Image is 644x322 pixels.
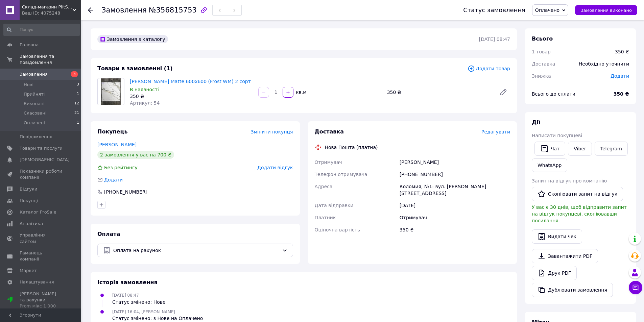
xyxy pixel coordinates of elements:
span: Артикул: 54 [130,100,160,106]
span: [DATE] 08:47 [112,293,139,298]
span: Каталог ProSale [20,209,56,215]
span: Управління сайтом [20,232,63,244]
button: Скопіювати запит на відгук [532,187,623,201]
a: Viber [568,142,592,156]
span: Оплачені [24,120,45,126]
span: Адреса [315,184,333,189]
span: Скасовані [24,110,47,116]
span: Запит на відгук про компанію [532,178,607,183]
span: Аналітика [20,221,43,227]
span: Маркет [20,268,37,274]
span: Оплачено [535,7,559,13]
span: У вас є 30 днів, щоб відправити запит на відгук покупцеві, скопіювавши посилання. [532,204,627,223]
span: В наявності [130,87,159,92]
span: Товари в замовленні (1) [97,65,173,72]
span: Замовлення [101,6,147,14]
span: Знижка [532,73,551,79]
span: 12 [74,101,79,107]
div: 2 замовлення у вас на 700 ₴ [97,151,174,159]
a: Завантажити PDF [532,249,598,263]
span: Написати покупцеві [532,133,582,138]
span: Замовлення виконано [580,8,632,13]
span: Налаштування [20,279,54,285]
span: 21 [74,110,79,116]
div: Отримувач [398,212,511,224]
time: [DATE] 08:47 [479,36,510,42]
div: Коломия, №1: вул. [PERSON_NAME][STREET_ADDRESS] [398,180,511,199]
div: 350 ₴ [384,88,494,97]
img: Aurora Juniper Matte 600x600 (Frost WM) 2 сорт [101,78,121,105]
span: Склад-магазин PlitSan-Ceramics (плитка керамічна, керамограніт, ламінат, сантехніка) [22,4,73,10]
div: Замовлення з каталогу [97,35,168,43]
button: Дублювати замовлення [532,283,613,297]
span: Платник [315,215,336,220]
span: Повідомлення [20,134,52,140]
span: Покупці [20,198,38,204]
input: Пошук [3,24,80,36]
span: Гаманець компанії [20,250,63,262]
span: 3 [71,71,78,77]
div: Необхідно уточнити [575,56,633,71]
span: Телефон отримувача [315,172,367,177]
span: Отримувач [315,159,342,165]
span: [PERSON_NAME] та рахунки [20,291,63,309]
span: Без рейтингу [104,165,138,170]
span: Нові [24,82,33,88]
span: Дії [532,119,540,126]
span: Товари та послуги [20,145,63,151]
div: 350 ₴ [398,224,511,236]
span: Оплата на рахунок [113,247,279,254]
div: Prom мікс 1 000 [20,303,63,309]
button: Видати чек [532,229,582,244]
span: Оціночна вартість [315,227,360,232]
span: Замовлення [20,71,48,77]
a: [PERSON_NAME] Matte 600x600 (Frost WM) 2 сорт [130,79,251,84]
span: 1 [77,120,79,126]
div: Статус замовлення [463,7,525,14]
span: Відгуки [20,186,37,192]
b: 350 ₴ [614,91,629,97]
span: [DATE] 16:04, [PERSON_NAME] [112,309,175,314]
div: [PHONE_NUMBER] [398,168,511,180]
span: [DEMOGRAPHIC_DATA] [20,157,70,163]
span: Доставка [315,128,344,135]
span: Показники роботи компанії [20,168,63,180]
div: [DATE] [398,199,511,212]
span: 1 товар [532,49,551,54]
div: кв.м [294,89,307,96]
span: Головна [20,42,39,48]
span: Додати [104,177,123,182]
span: 3 [77,82,79,88]
span: Редагувати [481,129,510,134]
span: Історія замовлення [97,279,158,286]
span: Додати відгук [257,165,293,170]
span: 1 [77,91,79,97]
span: Оплата [97,231,120,237]
div: [PERSON_NAME] [398,156,511,168]
a: Редагувати [497,85,510,99]
span: Всього до сплати [532,91,575,97]
span: Замовлення та повідомлення [20,53,81,66]
span: Покупець [97,128,128,135]
span: Додати [611,73,629,79]
div: Статус змінено: з Нове на Оплачено [112,315,203,322]
span: Всього [532,35,553,42]
div: 350 ₴ [615,48,629,55]
button: Замовлення виконано [575,5,637,15]
span: Дата відправки [315,203,354,208]
div: Нова Пошта (платна) [323,144,380,151]
span: №356815753 [149,6,197,14]
a: [PERSON_NAME] [97,142,137,147]
a: Друк PDF [532,266,577,280]
span: Прийняті [24,91,45,97]
span: Доставка [532,61,555,67]
span: Змінити покупця [251,129,293,134]
button: Чат [534,142,565,156]
span: Виконані [24,101,45,107]
div: Повернутися назад [88,7,93,14]
button: Чат з покупцем [629,281,642,294]
div: [PHONE_NUMBER] [103,189,148,195]
div: 350 ₴ [130,93,253,100]
div: Ваш ID: 4075248 [22,10,81,16]
div: Статус змінено: Нове [112,299,166,305]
